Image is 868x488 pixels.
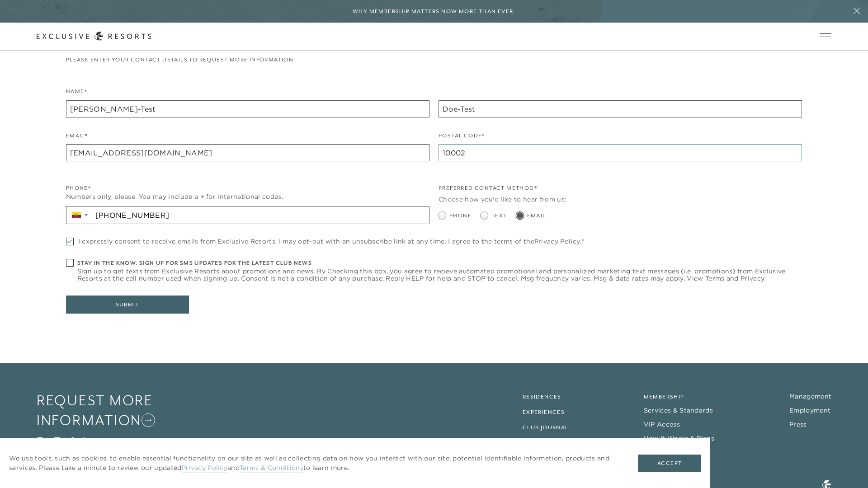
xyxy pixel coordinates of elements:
[638,455,701,472] button: Accept
[83,212,89,218] span: ▼
[66,184,429,192] div: Phone*
[523,424,569,431] a: Club Journal
[66,192,429,202] div: Numbers only, please. You may include a + for international codes.
[37,390,191,431] a: Request More Information
[439,195,802,204] div: Choose how you'd like to hear from us:
[66,100,429,117] input: First
[240,464,303,473] a: Terms & Conditions
[66,144,429,161] input: name@example.com
[9,454,620,473] p: We use tools, such as cookies, to enable essential functionality on our site as well as collectin...
[78,238,584,245] span: I expressly consent to receive emails from Exclusive Resorts. I may opt-out with an unsubscribe l...
[66,56,802,64] p: Please enter your contact details to request more information:
[644,434,714,442] a: How It Works & Plans
[66,296,189,314] button: Submit
[644,394,684,400] a: Membership
[66,87,87,100] label: Name*
[439,184,537,197] legend: Preferred Contact Method*
[789,392,831,400] a: Management
[66,206,92,224] div: Country Code Selector
[439,144,802,161] input: Postal Code
[534,237,580,245] a: Privacy Policy
[353,7,515,16] h6: Why Membership Matters Now More Than Ever.
[523,394,561,400] a: Residences
[449,211,472,220] span: Phone
[92,206,429,224] input: Enter a phone number
[527,211,546,220] span: Email
[491,211,507,220] span: Text
[644,406,713,414] a: Services & Standards
[789,420,807,428] a: Press
[523,409,565,415] a: Experiences
[439,131,485,145] label: Postal Code*
[77,259,802,267] h6: Stay in the know. Sign up for sms updates for the latest club news
[789,406,830,414] a: Employment
[182,464,227,473] a: Privacy Policy
[66,131,87,145] label: Email*
[644,420,680,428] a: VIP Access
[820,33,831,40] button: Open navigation
[439,100,802,117] input: Last
[77,267,802,282] span: Sign up to get texts from Exclusive Resorts about promotions and news. By Checking this box, you ...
